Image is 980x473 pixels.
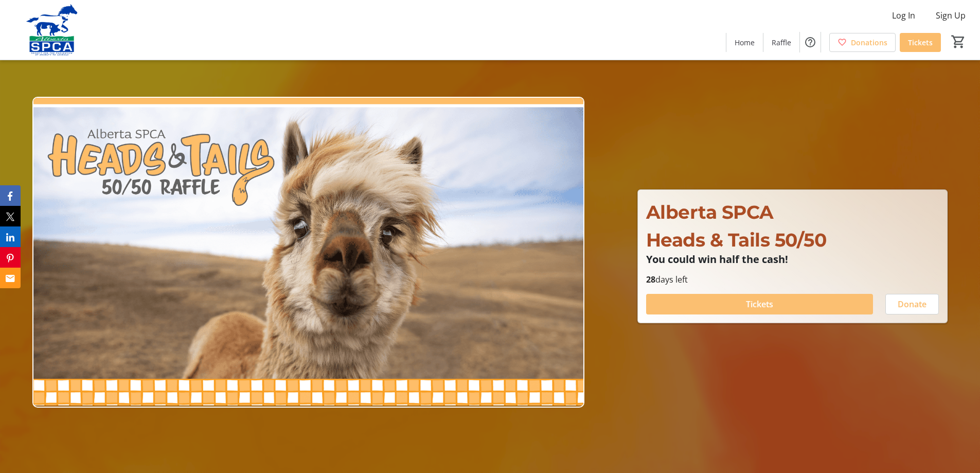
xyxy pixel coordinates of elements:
button: Donate [885,294,939,314]
p: days left [646,273,939,286]
img: Alberta SPCA's Logo [6,4,98,56]
span: Log In [892,9,915,22]
button: Tickets [646,294,873,314]
span: Tickets [908,37,933,48]
button: Log In [884,7,923,24]
img: Campaign CTA Media Photo [32,97,584,408]
button: Sign Up [928,7,974,24]
a: Raffle [763,33,799,52]
a: Home [726,33,763,52]
span: Donations [851,37,887,48]
p: You could win half the cash! [646,254,939,265]
span: Sign Up [936,9,966,22]
span: 28 [646,274,655,285]
span: Raffle [772,37,791,48]
span: Donate [898,298,926,310]
span: Alberta SPCA [646,201,774,223]
span: Tickets [746,298,773,310]
span: Heads & Tails 50/50 [646,229,827,251]
a: Donations [829,33,896,52]
span: Home [735,37,755,48]
button: Help [800,32,821,52]
button: Cart [949,32,968,51]
a: Tickets [900,33,941,52]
